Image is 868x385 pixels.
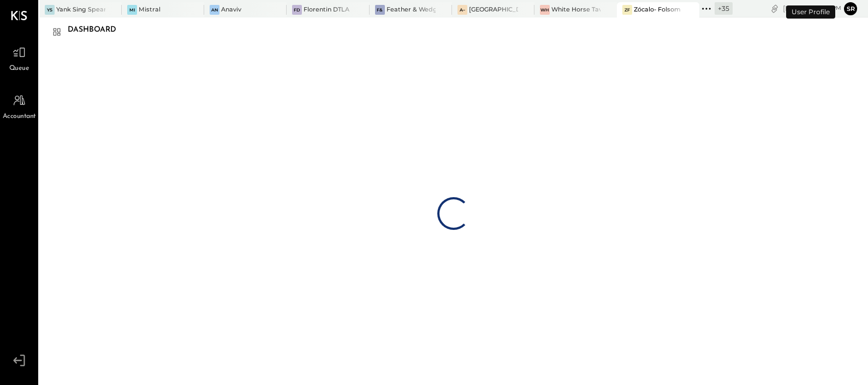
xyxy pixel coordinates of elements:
div: Zócalo- Folsom [634,5,681,14]
span: pm [832,4,841,12]
div: Mistral [139,5,160,14]
span: Accountant [3,112,36,122]
span: Queue [9,64,29,74]
div: Feather & Wedge [387,5,436,14]
div: + 35 [715,2,733,15]
div: F& [375,5,385,15]
div: White Horse Tavern [551,5,601,14]
div: An [210,5,219,15]
div: [DATE] [783,3,841,14]
div: A– [457,5,467,15]
div: WH [540,5,550,15]
div: User Profile [786,5,835,19]
div: YS [45,5,55,15]
a: Accountant [1,90,38,122]
div: Mi [127,5,137,15]
div: Dashboard [68,21,127,39]
div: copy link [769,3,780,14]
div: ZF [622,5,632,15]
a: Queue [1,42,38,74]
span: 12 : 42 [808,3,830,14]
div: Florentin DTLA [304,5,349,14]
div: [GEOGRAPHIC_DATA] – [GEOGRAPHIC_DATA] [469,5,518,14]
div: Yank Sing Spear Street [56,5,105,14]
div: FD [292,5,302,15]
div: Anaviv [221,5,241,14]
button: Sr [844,2,857,15]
